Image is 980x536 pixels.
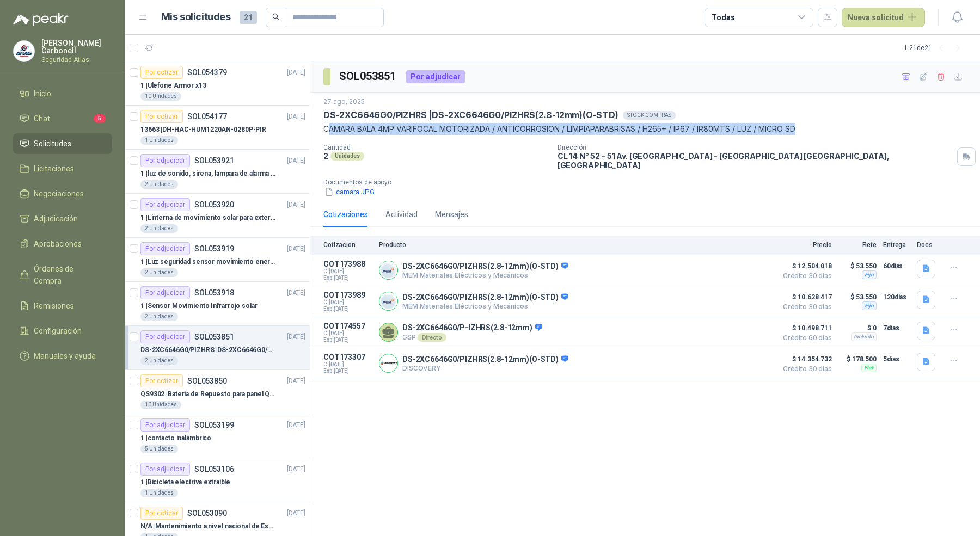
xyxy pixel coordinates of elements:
p: $ 0 [838,322,877,335]
p: [DATE] [287,420,305,430]
span: Órdenes de Compra [34,263,102,287]
a: Negociaciones [13,183,112,204]
img: Company Logo [14,41,34,61]
p: SOL053921 [194,157,234,164]
a: Inicio [13,83,112,104]
p: DISCOVERY [402,364,568,372]
div: Por cotizar [140,507,183,520]
p: DS-2XC6646G0/PIZHRS(2.8-12mm)(O-STD) [402,293,568,303]
p: SOL053920 [194,201,234,208]
span: Adjudicación [34,213,78,225]
p: SOL053919 [194,245,234,252]
a: Aprobaciones [13,233,112,254]
p: [DATE] [287,508,305,519]
span: C: [DATE] [323,299,372,306]
span: Solicitudes [34,138,71,150]
span: Exp: [DATE] [323,306,372,312]
div: 10 Unidades [140,92,181,101]
a: Por adjudicarSOL053106[DATE] 1 |Bicicleta electriva extraible1 Unidades [125,458,310,502]
a: Por adjudicarSOL053851[DATE] DS-2XC6646G0/PIZHRS |DS-2XC6646G0/PIZHRS(2.8-12mm)(O-STD)2 Unidades [125,326,310,370]
div: Por cotizar [140,374,183,387]
div: Cotizaciones [323,208,368,220]
p: [DATE] [287,156,305,166]
img: Logo peakr [13,13,69,26]
p: [DATE] [287,67,305,78]
p: DS-2XC6646G0/PIZHRS(2.8-12mm)(O-STD) [402,262,568,272]
p: MEM Materiales Eléctricos y Mecánicos [402,271,568,279]
h3: SOL053851 [339,68,397,85]
img: Company Logo [379,354,397,372]
div: Por adjudicar [140,242,190,255]
p: Dirección [558,144,953,151]
div: 2 Unidades [140,224,178,233]
div: Por cotizar [140,110,183,123]
span: Exp: [DATE] [323,275,372,281]
p: [DATE] [287,244,305,254]
img: Company Logo [379,261,397,279]
span: Licitaciones [34,163,74,175]
p: COT174557 [323,322,372,330]
span: Crédito 30 días [777,366,832,372]
p: N/A | Mantenimiento a nivel nacional de Esclusas de Seguridad [140,521,276,532]
span: $ 12.504.018 [777,260,832,273]
p: Cantidad [323,144,549,151]
div: Por adjudicar [140,330,190,343]
p: Flete [838,241,877,249]
h1: Mis solicitudes [161,9,231,25]
a: Licitaciones [13,158,112,179]
span: C: [DATE] [323,361,372,368]
div: 1 - 21 de 21 [904,39,967,57]
span: 5 [94,114,106,123]
span: Crédito 60 días [777,335,832,341]
span: Exp: [DATE] [323,337,372,343]
p: 1 | Ulefone Armor x13 [140,81,206,91]
span: Negociaciones [34,188,84,200]
a: Por adjudicarSOL053919[DATE] 1 |Luz seguridad sensor movimiento energia solar2 Unidades [125,238,310,282]
p: SOL054177 [187,113,227,120]
span: Crédito 30 días [777,304,832,310]
span: 21 [240,11,257,24]
a: Solicitudes [13,133,112,154]
div: 5 Unidades [140,445,178,453]
p: COT173989 [323,291,372,299]
span: $ 10.498.711 [777,322,832,335]
img: Company Logo [379,292,397,310]
div: 1 Unidades [140,489,178,497]
p: 60 días [883,260,910,273]
span: Manuales y ayuda [34,350,96,362]
p: [DATE] [287,376,305,386]
p: [DATE] [287,288,305,298]
div: 1 Unidades [140,136,178,145]
div: Fijo [862,301,877,310]
div: Unidades [330,152,364,161]
div: Actividad [385,208,418,220]
a: Por adjudicarSOL053199[DATE] 1 |contacto inalámbrico5 Unidades [125,414,310,458]
span: Remisiones [34,300,74,312]
p: CL 14 N° 52 – 51 Av. [GEOGRAPHIC_DATA] - [GEOGRAPHIC_DATA] [GEOGRAPHIC_DATA] , [GEOGRAPHIC_DATA] [558,151,953,170]
p: GSP [402,333,542,342]
p: DS-2XC6646G0/PIZHRS(2.8-12mm)(O-STD) [402,355,568,365]
a: Por adjudicarSOL053918[DATE] 1 |Sensor Movimiento Infrarrojo solar2 Unidades [125,282,310,326]
div: Por adjudicar [140,418,190,432]
div: Por adjudicar [140,463,190,476]
a: Por cotizarSOL053850[DATE] QS9302 |Batería de Repuesto para panel Qolsys QS930210 Unidades [125,370,310,414]
p: 5 días [883,353,910,366]
p: 2 [323,151,328,161]
div: Fijo [862,270,877,279]
a: Por cotizarSOL054177[DATE] 13663 |DH-HAC-HUM1220AN-0280P-PIR1 Unidades [125,106,310,150]
span: search [272,13,280,21]
p: SOL053850 [187,377,227,385]
a: Por adjudicarSOL053921[DATE] 1 |luz de sonido, sirena, lampara de alarma solar2 Unidades [125,150,310,194]
div: 2 Unidades [140,180,178,189]
span: Exp: [DATE] [323,368,372,374]
div: Por adjudicar [140,198,190,211]
span: Chat [34,113,50,125]
span: C: [DATE] [323,330,372,337]
a: Órdenes de Compra [13,258,112,291]
p: Documentos de apoyo [323,178,976,186]
div: Por cotizar [140,66,183,79]
p: Seguridad Atlas [41,57,112,63]
p: 1 | Linterna de movimiento solar para exteriores con 77 leds [140,213,276,223]
p: 1 | contacto inalámbrico [140,433,211,443]
p: COT173988 [323,260,372,268]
